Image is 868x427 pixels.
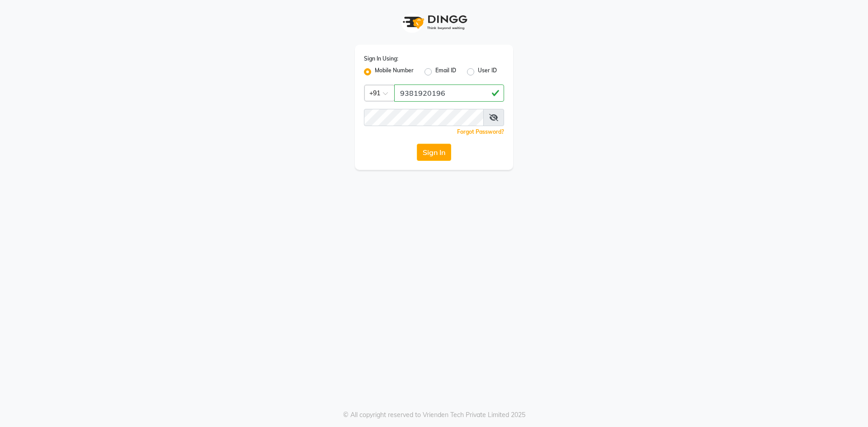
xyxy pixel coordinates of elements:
button: Sign In [417,144,451,161]
label: User ID [478,66,497,77]
img: logo1.svg [398,9,470,36]
label: Mobile Number [375,66,414,77]
input: Username [394,84,504,102]
a: Forgot Password? [457,128,504,135]
label: Email ID [435,66,456,77]
label: Sign In Using: [364,55,398,63]
input: Username [364,109,484,126]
